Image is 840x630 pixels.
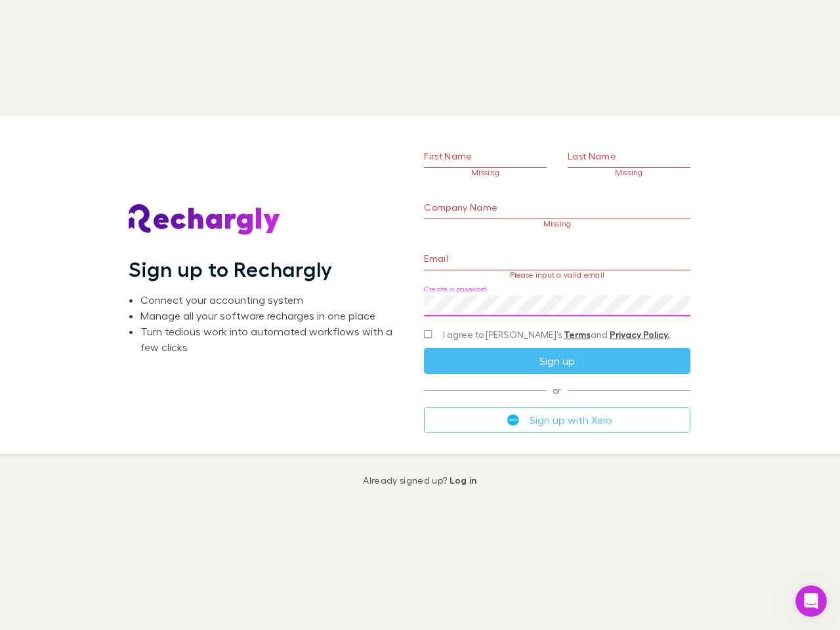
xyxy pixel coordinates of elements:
[568,168,690,177] p: Missing
[610,329,669,340] a: Privacy Policy.
[424,270,690,280] p: Please input a valid email
[363,475,476,486] p: Already signed up?
[140,324,403,355] li: Turn tedious work into automated workflows with a few clicks
[507,414,519,426] img: Xero's logo
[424,284,487,294] label: Create a password
[424,168,547,177] p: Missing
[129,257,333,282] h1: Sign up to Rechargly
[424,390,690,390] span: or
[129,204,281,236] img: Rechargly's Logo
[564,329,591,340] a: Terms
[424,348,690,374] button: Sign up
[443,328,669,341] span: I agree to [PERSON_NAME]’s and
[424,219,690,228] p: Missing
[450,474,477,486] a: Log in
[795,585,827,617] iframe: Intercom live chat
[140,308,403,324] li: Manage all your software recharges in one place
[424,407,690,433] button: Sign up with Xero
[140,292,403,308] li: Connect your accounting system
